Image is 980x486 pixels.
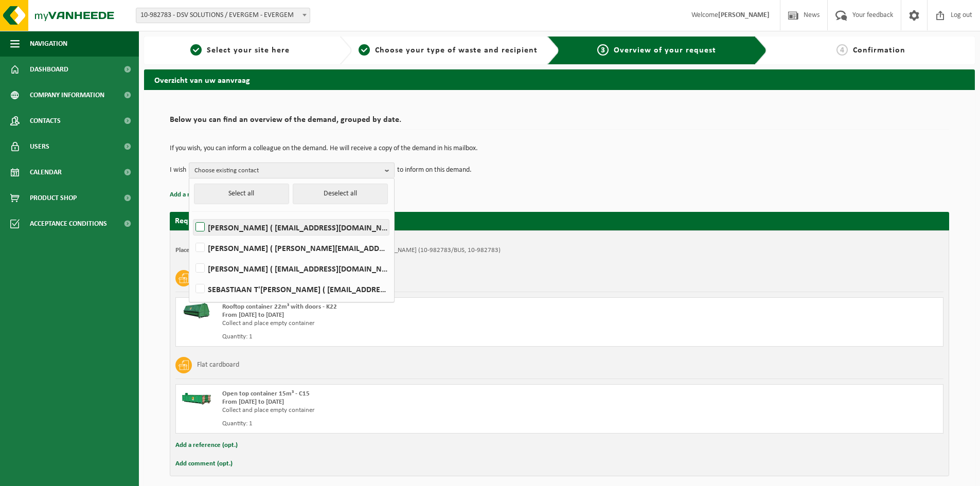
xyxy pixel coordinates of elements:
[193,261,389,276] label: [PERSON_NAME] ( [EMAIL_ADDRESS][DOMAIN_NAME] )
[30,57,68,82] span: Dashboard
[193,281,389,297] label: SEBASTIAAN T'[PERSON_NAME] ( [EMAIL_ADDRESS][PERSON_NAME][DOMAIN_NAME] )
[30,31,67,57] span: Navigation
[718,11,770,19] strong: [PERSON_NAME]
[181,390,212,405] img: HK-XC-15-GN-00.png
[170,163,186,178] p: I wish
[397,163,472,178] p: to inform on this demand.
[30,159,62,185] span: Calendar
[222,303,337,310] span: Rooftop container 22m³ with doors - K22
[614,46,716,55] span: Overview of your request
[193,220,389,235] label: [PERSON_NAME] ( [EMAIL_ADDRESS][DOMAIN_NAME] )
[194,184,289,204] button: Select all
[222,312,284,318] strong: From [DATE] to [DATE]
[175,217,241,225] strong: Request for [DATE]
[170,116,949,130] h2: Below you can find an overview of the demand, grouped by date.
[222,406,601,415] div: Collect and place empty container
[197,357,239,373] h3: Flat cardboard
[375,46,538,55] span: Choose your type of waste and recipient
[597,44,609,56] span: 3
[293,184,388,204] button: Deselect all
[175,439,238,452] button: Add a reference (opt.)
[30,134,49,159] span: Users
[193,240,389,256] label: [PERSON_NAME] ( [PERSON_NAME][EMAIL_ADDRESS][DOMAIN_NAME] )
[189,163,395,178] button: Choose existing contact
[30,185,77,211] span: Product Shop
[136,8,310,23] span: 10-982783 - DSV SOLUTIONS / EVERGEM - EVERGEM
[30,108,61,134] span: Contacts
[190,44,202,56] span: 1
[222,390,310,397] span: Open top container 15m³ - C15
[222,319,601,328] div: Collect and place empty container
[170,145,949,152] p: If you wish, you can inform a colleague on the demand. He will receive a copy of the demand in hi...
[175,457,233,471] button: Add comment (opt.)
[30,82,104,108] span: Company information
[175,247,230,254] strong: Placement address:
[144,69,975,89] h2: Overzicht van uw aanvraag
[149,44,331,57] a: 1Select your site here
[853,46,905,55] span: Confirmation
[136,8,310,23] span: 10-982783 - DSV SOLUTIONS / EVERGEM - EVERGEM
[359,44,370,56] span: 2
[30,211,107,237] span: Acceptance conditions
[222,420,601,428] div: Quantity: 1
[836,44,848,56] span: 4
[222,333,601,341] div: Quantity: 1
[207,46,290,55] span: Select your site here
[181,303,212,318] img: HK-XK-22-GN-00.png
[222,399,284,405] strong: From [DATE] to [DATE]
[170,188,232,202] button: Add a reference (opt.)
[357,44,539,57] a: 2Choose your type of waste and recipient
[194,163,381,178] span: Choose existing contact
